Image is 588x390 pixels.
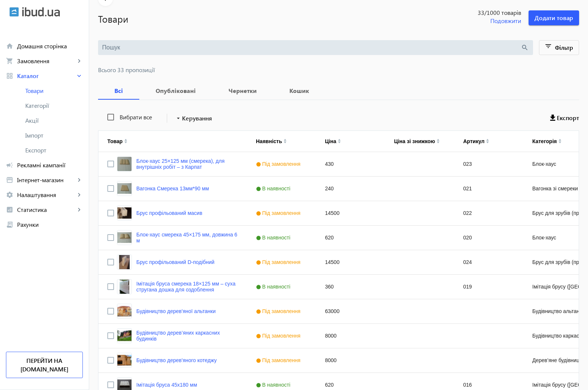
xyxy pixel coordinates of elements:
div: 8000 [316,324,385,348]
span: Інтернет-магазин [17,176,75,184]
img: arrow-down.svg [436,141,440,144]
div: Артикул [463,138,484,144]
h1: Товари [98,12,439,25]
img: ibud_text.svg [22,7,60,17]
img: arrow-down.svg [338,141,341,144]
img: arrow-up.svg [558,139,562,141]
mat-icon: home [6,42,13,50]
label: Вибрати все [118,114,152,120]
div: 620 [316,226,385,250]
span: /1000 товарів [484,9,521,17]
mat-icon: filter_list [543,42,554,53]
span: В наявності [256,186,292,191]
a: Брус профільований масив [136,210,202,216]
div: 14500 [316,250,385,274]
span: Рахунки [17,221,83,228]
span: Під замовлення [256,357,302,363]
span: 33 [447,9,521,17]
a: Блок-хаус 25×125 мм (смерека), для внутрішніх робіт – з Карпат [136,158,238,170]
span: Статистика [17,206,75,213]
a: Імітація бруса 45x180 мм [136,382,197,388]
div: Ціна зі знижкою [394,138,435,144]
img: arrow-down.svg [486,141,489,144]
span: Під замовлення [256,308,302,314]
span: Категорії [25,102,83,109]
div: 63000 [316,299,385,323]
span: Під замовлення [256,333,302,339]
div: 430 [316,152,385,176]
button: Експорт [550,112,579,125]
img: ibud.svg [9,7,19,17]
div: Товар [107,138,123,144]
a: Будівництво дерев'яного котеджу [136,357,217,363]
span: В наявності [256,382,292,388]
a: Будівництво дерев’яних каркасних будинків [136,330,238,342]
mat-icon: keyboard_arrow_right [75,206,83,213]
span: Подовжити [490,17,521,25]
div: 14500 [316,201,385,225]
span: Каталог [17,72,75,80]
div: 020 [454,226,523,250]
b: Кошик [282,88,316,94]
mat-icon: keyboard_arrow_right [75,72,83,80]
a: Будівництво дерев'яної альтанки [136,308,215,314]
a: Перейти на [DOMAIN_NAME] [6,352,83,378]
span: Під замовлення [256,259,302,265]
span: Експорт [25,146,83,154]
div: 019 [454,275,523,299]
span: Налаштування [17,191,75,199]
button: Керування [172,112,215,125]
span: Експорт [557,114,579,122]
a: Вагонка Смерека 13мм*90 мм [136,186,209,191]
a: Блок-хаус смерека 45×175 мм, довжина 6 м [136,232,238,244]
a: Імітація бруса смерека 18×125 мм – суха стругана дошка для оздоблення [136,281,238,293]
span: Товари [25,87,83,94]
mat-icon: keyboard_arrow_right [75,191,83,199]
b: Всі [107,88,130,94]
img: arrow-up.svg [124,139,127,141]
mat-icon: campaign [6,161,13,169]
b: Опубліковані [148,88,203,94]
img: arrow-up.svg [338,139,341,141]
span: Під замовлення [256,210,302,216]
mat-icon: keyboard_arrow_right [75,57,83,65]
span: Домашня сторінка [17,42,83,50]
div: 022 [454,201,523,225]
button: Додати товар [529,10,579,25]
img: arrow-down.svg [283,141,287,144]
mat-icon: shopping_cart [6,57,13,65]
span: Рекламні кампанії [17,161,83,169]
span: В наявності [256,284,292,290]
img: arrow-up.svg [436,139,440,141]
img: arrow-down.svg [124,141,127,144]
span: Замовлення [17,57,75,65]
mat-icon: settings [6,191,13,199]
img: arrow-up.svg [283,139,287,141]
button: Фільтр [539,40,579,55]
span: Додати товар [535,14,573,22]
div: Категорія [532,138,557,144]
img: arrow-down.svg [558,141,562,144]
div: 8000 [316,348,385,373]
span: Керування [182,114,212,123]
mat-icon: analytics [6,206,13,213]
mat-icon: receipt_long [6,221,13,228]
mat-icon: search [521,43,529,52]
span: Акції [25,117,83,124]
mat-icon: keyboard_arrow_right [75,176,83,184]
div: 024 [454,250,523,274]
b: Чернетки [221,88,264,94]
div: Наявність [256,138,282,144]
span: Під замовлення [256,161,302,167]
div: 240 [316,177,385,201]
mat-icon: storefront [6,176,13,184]
span: Імпорт [25,132,83,139]
div: 360 [316,275,385,299]
span: Всього 33 пропозиції [98,67,579,73]
input: Пошук [102,43,521,52]
mat-icon: arrow_drop_down [175,115,182,122]
div: 021 [454,177,523,201]
div: Ціна [325,138,336,144]
div: 023 [454,152,523,176]
mat-icon: grid_view [6,72,13,80]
